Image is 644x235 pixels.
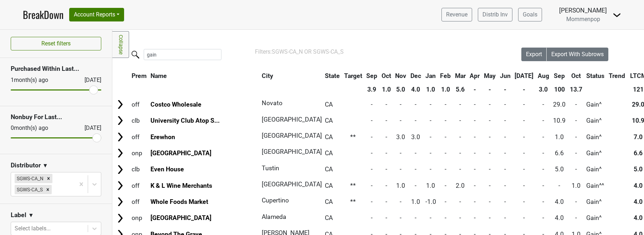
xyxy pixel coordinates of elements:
div: 1 month(s) ago [11,76,67,84]
span: [GEOGRAPHIC_DATA] [262,116,322,123]
a: BreakDown [23,7,63,22]
a: Collapse [112,31,129,58]
div: Filters: [255,48,501,56]
th: 5.6 [453,83,467,96]
span: - [445,214,446,221]
td: Gain^ [585,97,607,112]
th: State: activate to sort column ascending [323,69,342,82]
span: - [445,133,446,141]
th: Sep: activate to sort column ascending [552,69,568,82]
h3: Purchased Within Last... [11,65,101,73]
span: [GEOGRAPHIC_DATA] [262,132,322,139]
span: CA [325,101,333,108]
span: - [575,166,577,173]
span: Mommenpop [566,16,600,23]
span: 3.0 [396,133,405,141]
h3: Nonbuy For Last... [11,113,101,121]
th: Feb: activate to sort column ascending [438,69,453,82]
span: - [542,133,544,141]
span: - [542,101,544,108]
span: CA [325,117,333,124]
span: - [523,133,525,141]
div: [DATE] [78,124,101,132]
span: 5.0 [634,166,643,173]
span: - [415,101,416,108]
span: 4.0 [634,198,643,205]
span: Target [344,72,362,79]
a: Distrib Inv [478,8,512,21]
td: off [130,97,148,112]
span: Novato [262,99,282,107]
span: [GEOGRAPHIC_DATA] [262,148,322,155]
span: - [504,101,506,108]
img: Dropdown Menu [613,11,621,19]
span: CA [325,150,333,157]
span: - [474,101,476,108]
span: - [445,117,446,124]
a: University Club Atop S... [150,117,220,124]
span: 4.0 [634,182,643,189]
span: - [489,150,491,157]
span: 7.0 [634,133,643,141]
span: 1.0 [572,182,581,189]
span: - [489,214,491,221]
span: - [575,117,577,124]
a: Erewhon [150,133,175,141]
span: 1.0 [411,198,420,205]
span: 4.0 [555,214,564,221]
span: - [400,166,402,173]
span: - [489,101,491,108]
span: - [459,133,461,141]
a: Costco Wholesale [150,101,201,108]
span: - [415,166,416,173]
span: - [385,117,387,124]
th: 1.0 [424,83,438,96]
span: -1.0 [425,198,436,205]
span: SGWS-CA_N OR SGWS-CA_S [272,48,344,55]
span: - [400,150,402,157]
span: - [371,198,373,205]
span: - [489,133,491,141]
span: Trend [609,72,625,79]
span: - [430,101,431,108]
td: Gain^ [585,194,607,210]
span: 5.0 [555,166,564,173]
span: Prem [132,72,147,79]
span: - [474,117,476,124]
span: - [430,133,431,141]
span: - [400,214,402,221]
th: 1.0 [438,83,453,96]
th: 4.0 [409,83,423,96]
img: Arrow right [115,132,126,142]
span: - [459,117,461,124]
span: - [474,150,476,157]
span: 4.0 [555,198,564,205]
span: - [371,166,373,173]
span: Cupertino [262,197,289,204]
span: - [542,117,544,124]
td: clb [130,113,148,128]
span: - [371,182,373,189]
span: [GEOGRAPHIC_DATA] [262,181,322,188]
span: - [474,166,476,173]
td: off [130,129,148,145]
a: Even House [150,166,184,173]
th: Oct: activate to sort column ascending [568,69,584,82]
span: - [415,214,416,221]
td: Gain^^ [585,178,607,193]
span: 29.0 [553,101,566,108]
img: Arrow right [115,115,126,126]
span: Status [586,72,604,79]
a: K & L Wine Merchants [150,182,212,189]
span: - [430,117,431,124]
img: Arrow right [115,148,126,158]
th: Target: activate to sort column ascending [342,69,364,82]
img: Arrow right [115,196,126,207]
span: 10.9 [553,117,566,124]
span: - [504,214,506,221]
span: ▼ [42,161,48,170]
button: Export With Subrows [547,48,608,61]
span: - [504,198,506,205]
span: - [400,101,402,108]
span: - [371,117,373,124]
